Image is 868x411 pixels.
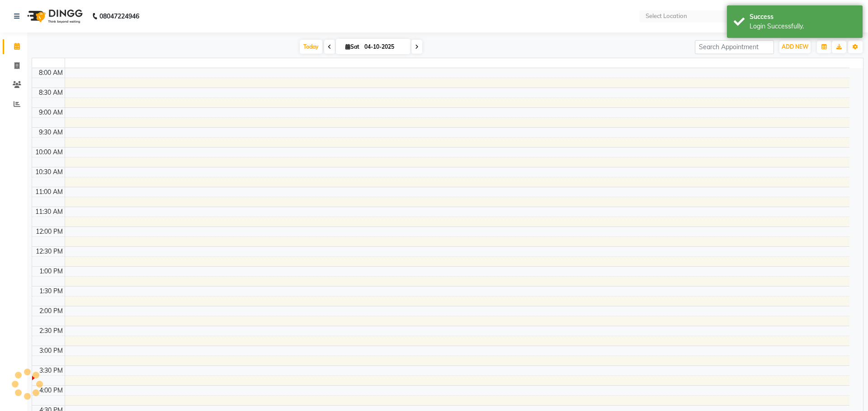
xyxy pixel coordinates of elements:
input: 2025-10-04 [362,40,407,54]
div: 8:00 AM [37,68,65,78]
div: 10:30 AM [33,167,65,177]
img: logo [23,4,85,29]
div: 8:30 AM [37,88,65,97]
input: Search Appointment [695,40,774,54]
div: 9:30 AM [37,128,65,137]
span: ADD NEW [782,43,808,50]
button: ADD NEW [779,41,811,53]
div: 12:00 PM [34,227,65,236]
div: 2:00 PM [38,306,65,316]
div: Login Successfully. [750,22,856,31]
div: 12:30 PM [34,247,65,256]
span: Today [300,40,322,54]
div: 1:30 PM [38,286,65,296]
div: Select Location [646,12,687,21]
div: 1:00 PM [38,267,65,276]
div: 11:00 AM [33,187,65,197]
div: Success [750,12,856,22]
div: 3:00 PM [38,346,65,356]
div: 3:30 PM [38,366,65,375]
span: Sat [343,43,362,50]
div: 4:00 PM [38,386,65,395]
div: 10:00 AM [33,148,65,157]
div: 9:00 AM [37,108,65,117]
b: 08047224946 [99,4,139,29]
div: 11:30 AM [33,207,65,217]
div: 2:30 PM [38,326,65,336]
